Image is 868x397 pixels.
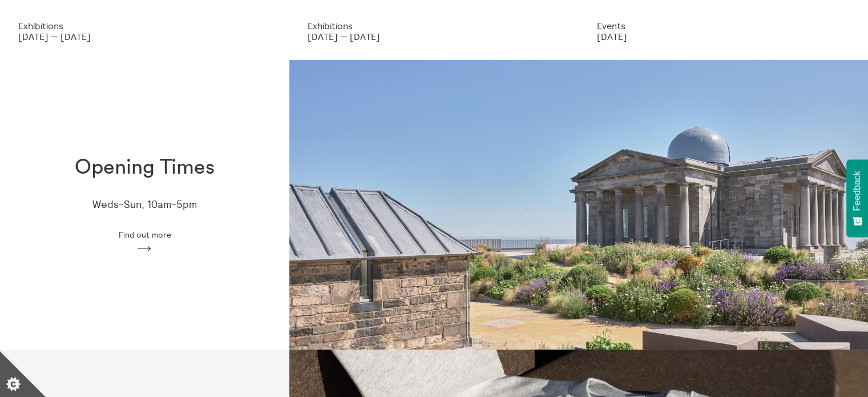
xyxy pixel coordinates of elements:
[308,31,560,42] p: [DATE] — [DATE]
[18,21,271,31] p: Exhibitions
[597,21,850,31] p: Events
[597,31,850,42] p: [DATE]
[18,31,271,42] p: [DATE] — [DATE]
[75,156,215,179] h1: Opening Times
[92,199,197,211] p: Weds-Sun, 10am-5pm
[308,21,560,31] p: Exhibitions
[118,230,171,239] span: Find out more
[852,171,862,211] span: Feedback
[846,159,868,237] button: Feedback - Show survey
[289,60,868,350] img: Collective Gallery 2019 Photo Tom Nolan 236 2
